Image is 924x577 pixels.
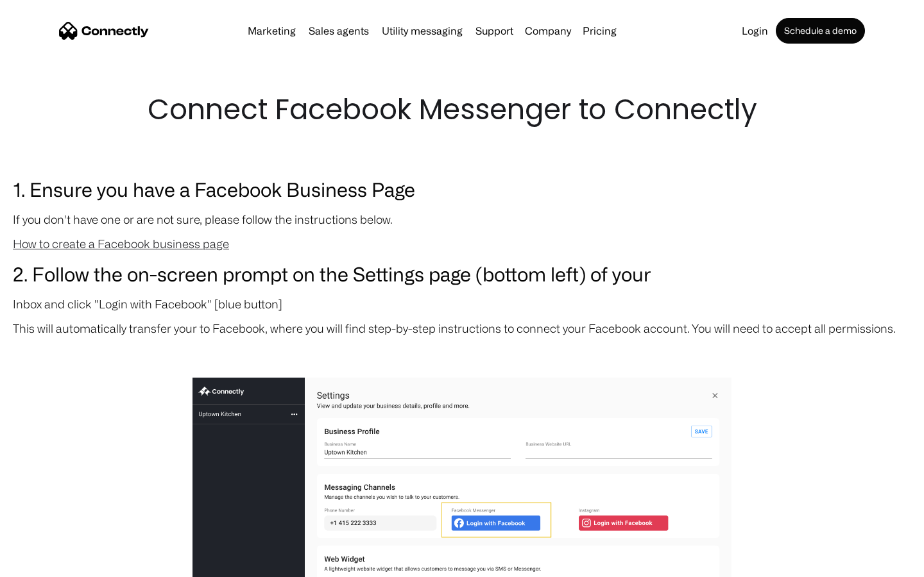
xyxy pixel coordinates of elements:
h3: 1. Ensure you have a Facebook Business Page [13,174,911,204]
a: Support [470,26,518,36]
a: Pricing [577,26,622,36]
ul: Language list [26,555,77,573]
a: Login [737,26,773,36]
a: Schedule a demo [776,18,865,44]
p: ‍ [13,344,911,362]
p: This will automatically transfer your to Facebook, where you will find step-by-step instructions ... [13,319,911,337]
a: Utility messaging [377,26,468,36]
a: Marketing [243,26,301,36]
div: Company [525,22,571,40]
p: If you don't have one or are not sure, please follow the instructions below. [13,210,911,228]
a: Sales agents [304,26,374,36]
a: How to create a Facebook business page [13,237,229,250]
h3: 2. Follow the on-screen prompt on the Settings page (bottom left) of your [13,259,911,288]
p: Inbox and click "Login with Facebook" [blue button] [13,295,911,313]
h1: Connect Facebook Messenger to Connectly [148,90,776,130]
aside: Language selected: English [13,555,77,573]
